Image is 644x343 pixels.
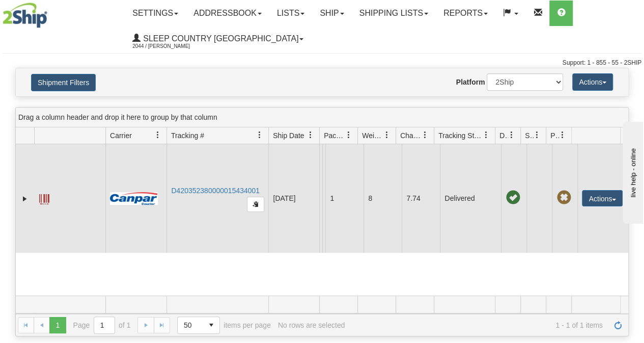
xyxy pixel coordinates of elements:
span: Carrier [110,130,132,141]
a: Expand [20,194,30,204]
span: Ship Date [273,130,304,141]
span: Shipment Issues [525,130,534,141]
span: Tracking Status [438,130,483,141]
a: Weight filter column settings [378,126,396,144]
a: Carrier filter column settings [149,126,166,144]
span: Pickup Status [550,130,559,141]
span: Sleep Country [GEOGRAPHIC_DATA] [141,34,298,43]
button: Actions [582,190,623,206]
a: Label [39,190,49,206]
a: Pickup Status filter column settings [554,126,571,144]
a: Ship [312,1,351,26]
span: 1 - 1 of 1 items [352,321,603,329]
button: Shipment Filters [31,74,96,91]
td: Sleep Country [GEOGRAPHIC_DATA] Shipping department [GEOGRAPHIC_DATA] [GEOGRAPHIC_DATA] Brampton ... [319,144,322,253]
span: Tracking # [171,130,204,141]
a: Sleep Country [GEOGRAPHIC_DATA] 2044 / [PERSON_NAME] [125,26,311,51]
div: grid grouping header [16,108,628,127]
td: Delivered [440,144,501,253]
span: Charge [400,130,422,141]
label: Platform [456,77,485,87]
a: Delivery Status filter column settings [503,126,520,144]
span: Packages [324,130,345,141]
span: items per page [177,316,271,334]
span: 2044 / [PERSON_NAME] [132,41,209,51]
span: Page sizes drop down [177,316,220,334]
div: No rows are selected [278,321,345,329]
a: Charge filter column settings [416,126,434,144]
td: 8 [363,144,402,253]
iframe: chat widget [621,119,643,223]
div: Support: 1 - 855 - 55 - 2SHIP [3,59,641,67]
a: Shipping lists [352,1,436,26]
span: Pickup Not Assigned [556,191,571,205]
a: D420352380000015434001 [171,187,260,195]
td: [PERSON_NAME] [PERSON_NAME] CA ON TORONTO M4L 3V1 [322,144,325,253]
span: On time [506,191,520,205]
span: Page of 1 [73,316,131,334]
td: [DATE] [268,144,319,253]
span: 50 [184,320,197,330]
div: live help - online [8,9,94,16]
a: Refresh [610,317,626,333]
td: 1 [325,144,363,253]
a: Addressbook [186,1,269,26]
a: Settings [125,1,186,26]
a: Lists [269,1,312,26]
a: Reports [436,1,495,26]
img: logo2044.jpg [3,3,47,28]
span: Delivery Status [499,130,508,141]
a: Tracking Status filter column settings [478,126,495,144]
button: Copy to clipboard [247,197,264,212]
a: Tracking # filter column settings [251,126,268,144]
span: Page 1 [49,317,66,333]
button: Actions [572,73,613,91]
img: 14 - Canpar [110,192,158,205]
span: Weight [362,130,383,141]
a: Ship Date filter column settings [302,126,319,144]
td: 7.74 [402,144,440,253]
input: Page 1 [94,317,115,333]
a: Packages filter column settings [340,126,357,144]
span: select [203,317,219,333]
a: Shipment Issues filter column settings [528,126,546,144]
